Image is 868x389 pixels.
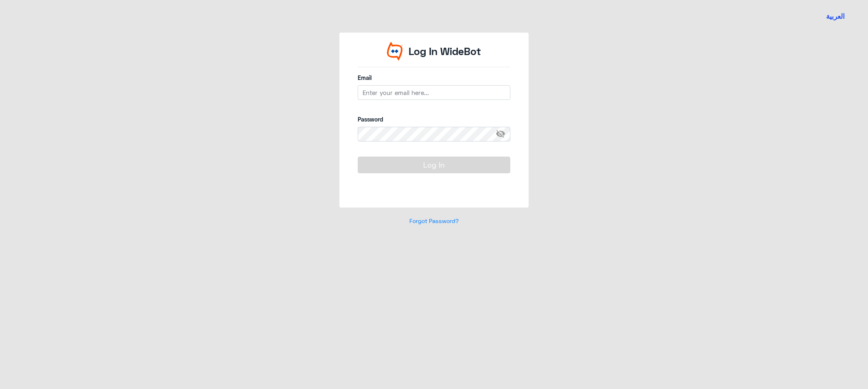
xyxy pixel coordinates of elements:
a: Forgot Password? [409,217,459,224]
a: Switch language [821,6,850,27]
span: visibility_off [496,127,510,141]
label: Password [358,115,510,124]
input: Enter your email here... [358,85,510,100]
button: العربية [826,11,845,22]
img: Widebot Logo [387,42,402,61]
p: Log In WideBot [409,44,481,59]
button: Log In [358,157,510,173]
label: Email [358,73,510,82]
